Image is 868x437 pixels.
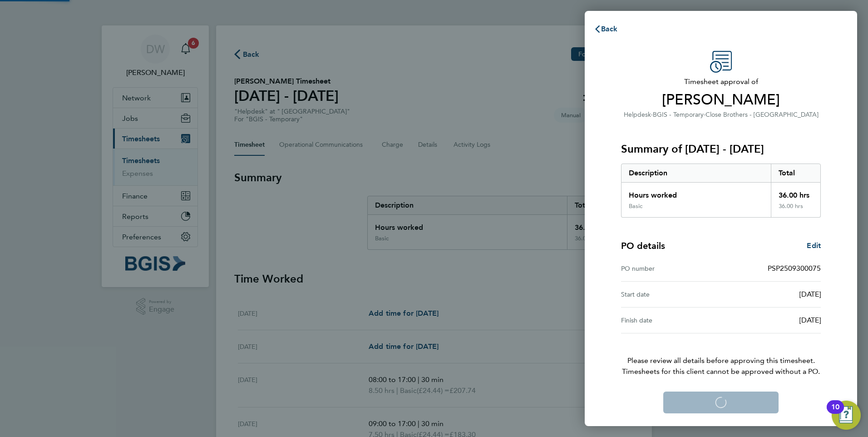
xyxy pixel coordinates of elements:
button: Open Resource Center, 10 new notifications [832,401,861,430]
div: Hours worked [621,183,771,203]
span: Back [601,25,618,33]
span: · [651,111,653,119]
div: 36.00 hrs [771,183,821,203]
a: Edit [807,240,821,251]
h3: Summary of [DATE] - [DATE] [621,142,821,156]
span: Close Brothers - [GEOGRAPHIC_DATA] [705,111,819,119]
div: Total [771,164,821,182]
div: PO number [621,263,721,274]
h4: PO details [621,239,665,252]
div: 36.00 hrs [771,203,821,217]
div: [DATE] [721,289,821,300]
span: [PERSON_NAME] [621,91,821,109]
div: Summary of 20 - 26 Sep 2025 [621,164,821,218]
div: Start date [621,289,721,300]
p: Please review all details before approving this timesheet. [610,333,832,377]
button: Back [585,20,627,38]
div: 10 [831,407,839,419]
span: · [704,111,705,119]
div: [DATE] [721,315,821,326]
div: Basic [629,203,642,210]
span: Edit [807,241,821,250]
div: Description [621,164,771,182]
span: Timesheets for this client cannot be approved without a PO. [610,366,832,377]
span: Helpdesk [624,111,651,119]
span: PSP2509300075 [768,264,821,273]
span: BGIS - Temporary [653,111,704,119]
div: Finish date [621,315,721,326]
span: Timesheet approval of [621,76,821,87]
